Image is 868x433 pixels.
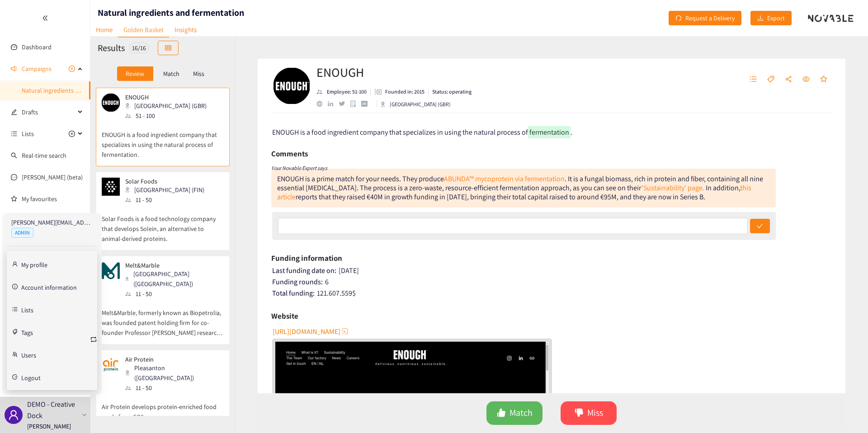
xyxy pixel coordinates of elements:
[272,288,315,298] span: Total funding:
[273,326,340,337] span: [URL][DOMAIN_NAME]
[272,278,832,287] div: 6
[561,401,617,425] button: dislikeMiss
[486,401,542,425] button: likeMatch
[350,100,362,107] a: google maps
[823,390,868,433] iframe: Chat Widget
[497,408,506,419] span: like
[22,86,123,94] a: Natural ingredients and fermentation
[272,266,336,275] span: Last funding date on:
[125,185,210,195] div: [GEOGRAPHIC_DATA] (FIN)
[642,183,704,193] a: ‘Sustainability’ page.
[274,68,310,104] img: Company Logo
[158,41,179,55] button: table
[69,66,75,72] span: plus-circle
[11,217,93,227] p: [PERSON_NAME][EMAIL_ADDRESS][PERSON_NAME][DOMAIN_NAME]
[11,109,17,115] span: edit
[90,23,118,37] a: Home
[169,23,202,37] a: Insights
[125,262,217,269] p: Melt&Marble
[271,147,308,160] h6: Comments
[22,190,83,208] a: My favourites
[125,111,212,121] div: 51 - 100
[271,165,327,171] i: Your Novable Expert says
[102,121,224,160] p: ENOUGH is a food ingredient company that specializes in using the natural process of fermentation.
[102,178,120,196] img: Snapshot of the company's website
[361,101,373,107] a: crunchbase
[381,100,451,108] div: [GEOGRAPHIC_DATA] (GBR)
[8,409,19,420] span: user
[125,356,217,363] p: Air Protein
[27,421,71,431] p: [PERSON_NAME]
[277,174,763,202] div: ENOUGH is a prime match for your needs. They produce . It is a fungal biomass, rich in protein an...
[802,75,810,84] span: eye
[22,125,34,143] span: Lists
[571,127,572,137] span: .
[22,173,83,181] a: [PERSON_NAME] (beta)
[823,390,868,433] div: Widget de chat
[98,6,244,19] h1: Natural ingredients and fermentation
[69,131,75,137] span: plus-circle
[820,75,827,84] span: star
[125,101,212,111] div: [GEOGRAPHIC_DATA] (GBR)
[271,251,342,265] h6: Funding information
[125,178,204,185] p: Solar Foods
[22,103,75,121] span: Drafts
[102,356,120,374] img: Snapshot of the company's website
[21,260,47,268] a: My profile
[444,174,565,184] a: ABUNDA™ mycoprotein via fermentation
[102,94,120,112] img: Snapshot of the company's website
[277,183,751,202] a: this article
[22,151,66,160] a: Real-time search
[575,408,584,419] span: dislike
[371,88,429,96] li: Founded in year
[21,350,36,358] a: Users
[42,15,48,21] span: double-left
[271,309,298,323] h6: Website
[125,195,210,205] div: 11 - 50
[277,183,751,202] div: In addition, reports that they raised €40M in growth funding in [DATE], bringing their total capi...
[432,88,472,96] p: Status: operating
[272,127,528,137] span: ENOUGH is a food ingredient company that specializes in using the natural process of
[90,333,97,347] button: retweet
[21,305,33,313] a: Lists
[125,94,207,101] p: ENOUGH
[316,63,472,81] h2: ENOUGH
[750,11,792,25] button: downloadExport
[587,406,603,420] span: Miss
[675,15,682,22] span: redo
[27,399,78,421] p: DEMO - Creative Dock
[780,72,797,87] button: share-alt
[272,289,832,298] div: 121.607.559 $
[125,289,223,299] div: 11 - 50
[165,45,171,52] span: table
[429,88,472,96] li: Status
[750,75,757,84] span: unordered-list
[763,72,779,87] button: tag
[90,336,97,344] span: retweet
[21,375,41,381] span: Logout
[22,60,52,78] span: Campaigns
[22,43,52,51] a: Dashboard
[767,13,785,23] span: Export
[21,282,77,291] a: Account information
[757,15,764,22] span: download
[125,363,223,383] div: Pleasanton ([GEOGRAPHIC_DATA])
[102,393,224,422] p: Air Protein develops protein-enriched food made from CO2.
[272,277,323,287] span: Funding rounds:
[21,328,33,336] a: Tags
[385,88,425,96] p: Founded in: 2015
[327,88,367,96] p: Employee: 51-100
[328,101,339,107] a: linkedin
[102,299,224,338] p: Melt&Marble, formerly known as Biopetrolia, was founded patent holding firm for co-founder Profes...
[11,66,17,72] span: sound
[745,72,761,87] button: unordered-list
[163,70,179,77] p: Match
[316,88,371,96] li: Employees
[126,70,144,77] p: Review
[273,324,349,339] button: [URL][DOMAIN_NAME]
[272,266,832,275] div: [DATE]
[757,223,763,230] span: check
[316,101,328,107] a: website
[669,11,741,25] button: redoRequest a Delivery
[750,219,770,233] button: check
